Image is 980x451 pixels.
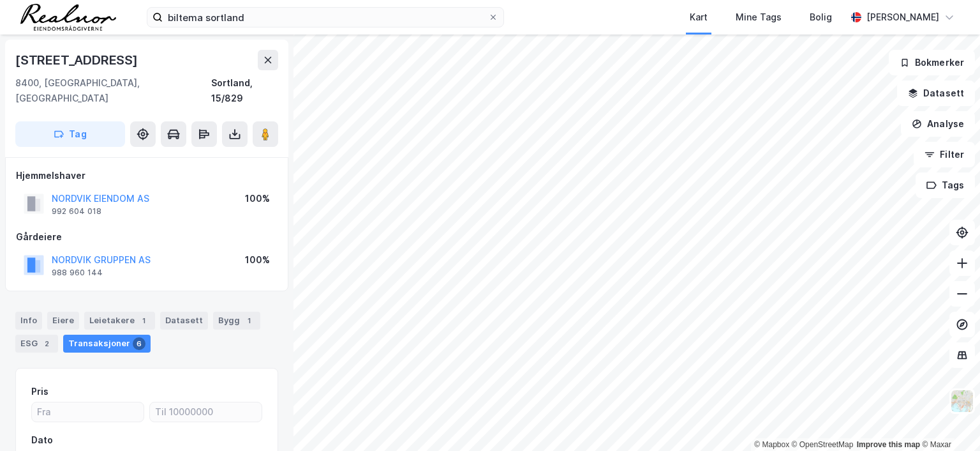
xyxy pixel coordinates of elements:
div: 988 960 144 [52,268,103,278]
div: 2 [40,337,53,350]
div: Info [15,312,42,330]
button: Bokmerker [889,50,975,75]
a: Improve this map [857,440,920,449]
img: Z [950,389,974,413]
div: Hjemmelshaver [16,168,278,183]
div: Bygg [213,312,260,330]
div: Dato [31,432,53,448]
div: Leietakere [84,312,155,330]
div: Eiere [47,312,79,330]
div: Kontrollprogram for chat [916,390,980,451]
div: [PERSON_NAME] [866,10,939,25]
button: Filter [914,142,975,167]
div: 6 [133,337,145,350]
div: [STREET_ADDRESS] [15,50,140,70]
div: 1 [137,314,150,327]
button: Tags [916,172,975,198]
div: Sortland, 15/829 [211,75,278,106]
div: Kart [690,10,708,25]
div: 100% [245,191,270,206]
button: Analyse [901,111,975,137]
div: Mine Tags [736,10,782,25]
input: Søk på adresse, matrikkel, gårdeiere, leietakere eller personer [163,8,488,27]
div: 100% [245,252,270,268]
div: Gårdeiere [16,229,278,245]
div: Pris [31,384,48,399]
div: 8400, [GEOGRAPHIC_DATA], [GEOGRAPHIC_DATA] [15,75,211,106]
img: realnor-logo.934646d98de889bb5806.png [20,4,116,31]
a: Mapbox [754,440,789,449]
div: 1 [242,314,255,327]
a: OpenStreetMap [792,440,854,449]
input: Til 10000000 [150,402,262,422]
div: Bolig [810,10,832,25]
button: Datasett [897,80,975,106]
input: Fra [32,402,144,422]
button: Tag [15,121,125,147]
iframe: Chat Widget [916,390,980,451]
div: 992 604 018 [52,206,101,217]
div: ESG [15,335,58,353]
div: Transaksjoner [63,335,151,353]
div: Datasett [160,312,208,330]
